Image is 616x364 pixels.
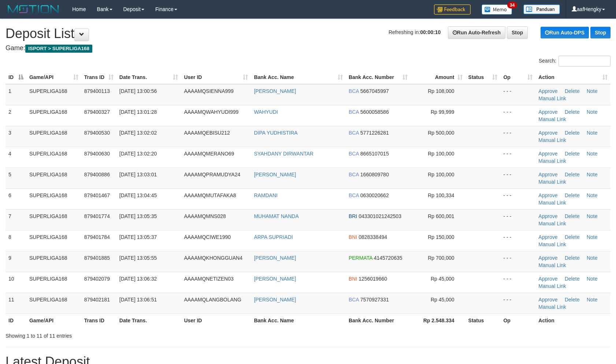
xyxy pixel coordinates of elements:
a: Manual Link [538,262,566,268]
a: Note [587,213,598,219]
td: SUPERLIGA168 [26,251,81,272]
h1: Deposit List [5,26,611,41]
span: BCA [349,109,359,115]
a: Delete [565,130,579,136]
td: SUPERLIGA168 [26,126,81,147]
span: Rp 500,000 [428,130,454,136]
span: AAAAMQMNS028 [184,213,226,219]
td: - - - [500,209,535,230]
th: ID [5,314,26,327]
span: Copy 5600058586 to clipboard [360,109,389,115]
span: AAAAMQSIENNA999 [184,88,233,94]
a: Note [587,130,598,136]
th: Game/API: activate to sort column ascending [26,71,81,84]
span: [DATE] 13:00:56 [119,88,157,94]
span: Copy 4145720635 to clipboard [374,255,402,261]
a: Note [587,192,598,198]
span: BCA [349,88,359,94]
td: 11 [5,293,26,314]
span: BCA [349,130,359,136]
span: 879402181 [84,297,110,303]
a: Delete [565,276,579,282]
span: AAAAMQMUTAFAKA8 [184,192,236,198]
span: Rp 100,000 [428,172,454,177]
span: AAAAMQWAHYUDI999 [184,109,238,115]
span: BCA [349,297,359,303]
a: Delete [565,192,579,198]
td: - - - [500,251,535,272]
th: Bank Acc. Name: activate to sort column ascending [251,71,346,84]
a: [PERSON_NAME] [254,297,296,303]
td: 7 [5,209,26,230]
th: Trans ID [81,314,116,327]
a: Delete [565,151,579,157]
a: [PERSON_NAME] [254,255,296,261]
a: Manual Link [538,221,566,226]
span: AAAAMQEBISU212 [184,130,230,136]
span: Rp 99,999 [431,109,454,115]
a: Approve [538,213,557,219]
td: 1 [5,84,26,105]
a: SYAHDANY DIRWANTAR [254,151,313,157]
a: Delete [565,172,579,177]
a: [PERSON_NAME] [254,276,296,282]
span: [DATE] 13:04:45 [119,192,157,198]
span: Rp 150,000 [428,234,454,240]
a: Approve [538,192,557,198]
th: Bank Acc. Number [346,314,411,327]
div: Showing 1 to 11 of 11 entries [5,329,251,339]
td: SUPERLIGA168 [26,230,81,251]
th: User ID: activate to sort column ascending [181,71,251,84]
a: Delete [565,297,579,303]
a: Manual Link [538,283,566,289]
img: panduan.png [523,4,560,14]
th: ID: activate to sort column descending [5,71,26,84]
span: [DATE] 13:03:01 [119,172,157,177]
span: AAAAMQNETIZEN03 [184,276,233,282]
td: - - - [500,147,535,168]
a: Note [587,297,598,303]
a: Approve [538,255,557,261]
span: 879400113 [84,88,110,94]
th: Trans ID: activate to sort column ascending [81,71,116,84]
a: Note [587,109,598,115]
a: RAMDANI [254,192,278,198]
a: Approve [538,88,557,94]
a: Note [587,88,598,94]
span: Rp 45,000 [431,276,454,282]
a: Approve [538,276,557,282]
span: BCA [349,151,359,157]
td: 8 [5,230,26,251]
th: Amount: activate to sort column ascending [411,71,465,84]
a: Run Auto-DPS [541,27,589,38]
span: AAAAMQLANGBOLANG [184,297,241,303]
td: - - - [500,293,535,314]
input: Search: [559,56,611,67]
span: Rp 108,000 [428,88,454,94]
span: BRI [349,213,357,219]
strong: 00:00:10 [420,29,441,35]
span: BCA [349,192,359,198]
td: SUPERLIGA168 [26,84,81,105]
a: Note [587,276,598,282]
span: 879400530 [84,130,110,136]
td: - - - [500,230,535,251]
th: Action [535,314,611,327]
td: SUPERLIGA168 [26,147,81,168]
td: - - - [500,84,535,105]
td: - - - [500,105,535,126]
span: 879400886 [84,172,110,177]
img: MOTION_logo.png [5,4,61,15]
td: - - - [500,126,535,147]
a: Note [587,172,598,177]
a: WAHYUDI [254,109,278,115]
span: Copy 1660809780 to clipboard [360,172,389,177]
span: Copy 1256019660 to clipboard [359,276,387,282]
th: Date Trans.: activate to sort column ascending [116,71,181,84]
span: Copy 0828338494 to clipboard [359,234,387,240]
th: Bank Acc. Number: activate to sort column ascending [346,71,411,84]
span: [DATE] 13:05:55 [119,255,157,261]
span: [DATE] 13:05:35 [119,213,157,219]
th: Status: activate to sort column ascending [465,71,501,84]
span: BNI [349,276,357,282]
